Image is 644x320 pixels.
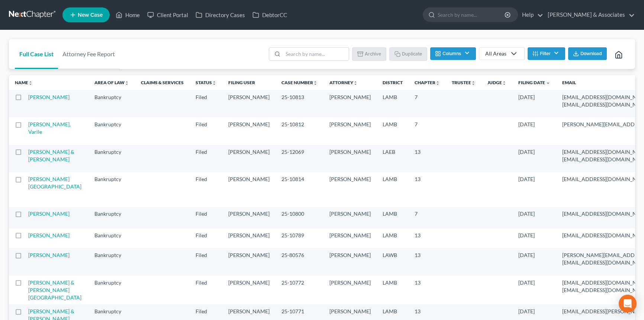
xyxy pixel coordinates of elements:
td: Bankruptcy [88,228,135,248]
td: 13 [409,172,446,207]
td: LAMB [377,207,409,228]
td: Bankruptcy [88,276,135,304]
a: Filing Date expand_more [518,80,550,85]
td: 7 [409,117,446,145]
td: Filed [190,207,222,228]
a: Nameunfold_more [15,80,33,85]
a: Statusunfold_more [196,80,216,85]
a: [PERSON_NAME] [28,210,70,217]
td: 25-10800 [276,207,323,228]
td: [PERSON_NAME] [222,117,276,145]
td: [PERSON_NAME] [222,228,276,248]
td: LAWB [377,248,409,275]
a: DebtorCC [249,8,291,22]
td: [DATE] [512,228,556,248]
a: Chapterunfold_more [415,80,440,85]
td: Filed [190,117,222,145]
td: Bankruptcy [88,248,135,275]
td: [PERSON_NAME] [323,276,377,304]
input: Search by name... [438,8,506,22]
a: Directory Cases [192,8,249,22]
button: Filter [528,47,565,60]
td: Bankruptcy [88,90,135,117]
td: 25-10812 [276,117,323,145]
td: [PERSON_NAME] [323,207,377,228]
td: Bankruptcy [88,172,135,207]
a: [PERSON_NAME], Varile [28,121,71,135]
th: Filing User [222,75,276,90]
td: [PERSON_NAME] [323,145,377,172]
td: Filed [190,276,222,304]
th: District [377,75,409,90]
td: [PERSON_NAME] [222,207,276,228]
a: Help [518,8,543,22]
th: Claims & Services [135,75,190,90]
td: Bankruptcy [88,117,135,145]
td: Filed [190,172,222,207]
td: LAMB [377,228,409,248]
td: Bankruptcy [88,207,135,228]
td: 13 [409,145,446,172]
td: [PERSON_NAME] [222,145,276,172]
td: Bankruptcy [88,145,135,172]
td: [DATE] [512,248,556,275]
td: Filed [190,248,222,275]
i: unfold_more [125,81,129,85]
td: [DATE] [512,172,556,207]
td: [PERSON_NAME] [222,90,276,117]
a: Full Case List [15,39,58,69]
span: New Case [78,12,103,18]
td: Filed [190,228,222,248]
td: [PERSON_NAME] [323,117,377,145]
i: unfold_more [212,81,216,85]
a: [PERSON_NAME] [28,94,70,100]
a: Client Portal [144,8,192,22]
td: LAMB [377,90,409,117]
i: unfold_more [502,81,506,85]
td: Filed [190,145,222,172]
i: unfold_more [313,81,318,85]
td: 25-10772 [276,276,323,304]
i: unfold_more [353,81,358,85]
div: Open Intercom Messenger [619,295,637,313]
a: Judgeunfold_more [487,80,506,85]
td: 7 [409,90,446,117]
a: [PERSON_NAME] & [PERSON_NAME] [28,149,74,162]
td: [DATE] [512,117,556,145]
td: 25-80576 [276,248,323,275]
i: unfold_more [435,81,440,85]
a: Trusteeunfold_more [452,80,476,85]
td: 25-10789 [276,228,323,248]
a: [PERSON_NAME] & [PERSON_NAME][GEOGRAPHIC_DATA] [28,279,81,301]
td: 13 [409,248,446,275]
td: [PERSON_NAME] [222,248,276,275]
td: LAMB [377,172,409,207]
span: Download [580,51,602,57]
td: LAMB [377,276,409,304]
td: [PERSON_NAME] [323,228,377,248]
a: [PERSON_NAME][GEOGRAPHIC_DATA] [28,176,81,190]
td: [PERSON_NAME] [222,172,276,207]
td: 25-10813 [276,90,323,117]
td: 13 [409,276,446,304]
td: [PERSON_NAME] [323,248,377,275]
a: Area of Lawunfold_more [94,80,129,85]
button: Download [568,47,607,60]
td: 13 [409,228,446,248]
td: [PERSON_NAME] [323,172,377,207]
a: Case Numberunfold_more [281,80,318,85]
i: expand_more [546,81,550,85]
td: [PERSON_NAME] [323,90,377,117]
a: [PERSON_NAME] & Associates [544,8,635,22]
i: unfold_more [28,81,33,85]
td: [DATE] [512,90,556,117]
td: [DATE] [512,145,556,172]
td: LAEB [377,145,409,172]
a: Attorneyunfold_more [329,80,358,85]
td: 25-10814 [276,172,323,207]
div: All Areas [485,50,506,57]
a: [PERSON_NAME] [28,232,70,238]
input: Search by name... [283,48,349,60]
td: [DATE] [512,276,556,304]
i: unfold_more [471,81,476,85]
